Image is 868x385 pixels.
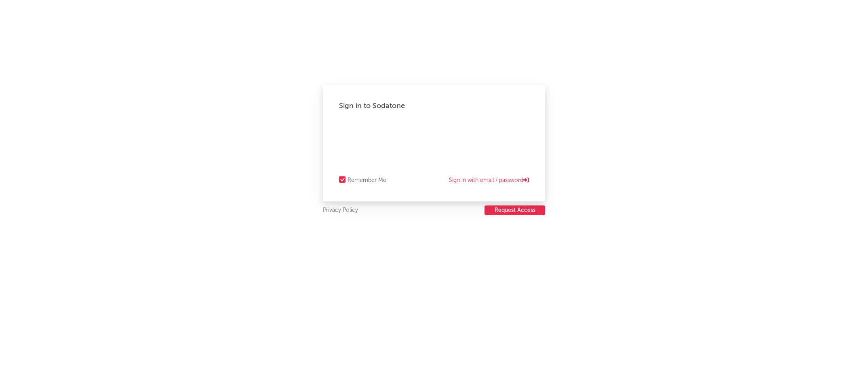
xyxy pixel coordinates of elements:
a: Privacy Policy [323,205,358,216]
div: Sign in to Sodatone [339,101,529,111]
div: Remember Me [348,176,386,185]
a: Sign in with email / password [449,176,529,185]
button: Request Access [485,205,545,215]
